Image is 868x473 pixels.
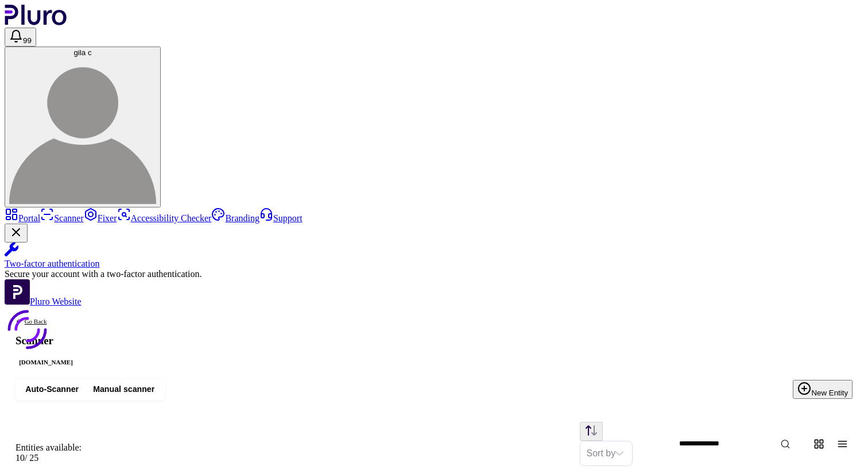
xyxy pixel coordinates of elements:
[5,269,863,279] div: Secure your account with a two-factor authentication.
[580,441,633,466] div: Set sorting
[15,453,27,463] span: 10 /
[5,297,82,306] a: Open Pluro Website
[5,224,28,243] button: Close Two-factor authentication notification
[672,434,827,453] input: Website Search
[211,213,259,223] a: Branding
[5,47,161,207] button: gila cgila c
[15,443,82,453] div: Entities available:
[9,57,156,204] img: gila c
[580,422,603,441] button: Change sorting direction
[5,243,863,269] a: Two-factor authentication
[5,213,40,223] a: Portal
[23,36,32,45] span: 99
[5,207,863,307] aside: Sidebar menu
[15,357,76,367] div: [DOMAIN_NAME]
[86,381,162,397] button: Manual scanner
[18,381,86,397] button: Auto-Scanner
[73,48,91,57] span: gila c
[93,384,154,395] span: Manual scanner
[84,213,117,223] a: Fixer
[5,17,67,27] a: Logo
[117,213,212,223] a: Accessibility Checker
[259,213,303,223] a: Support
[5,259,863,269] div: Two-factor authentication
[832,434,852,454] button: Change content view type to table
[15,453,82,463] div: 25
[5,28,36,47] button: Open notifications, you have 128 new notifications
[40,213,84,223] a: Scanner
[793,380,852,399] button: New Entity
[25,384,79,395] span: Auto-Scanner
